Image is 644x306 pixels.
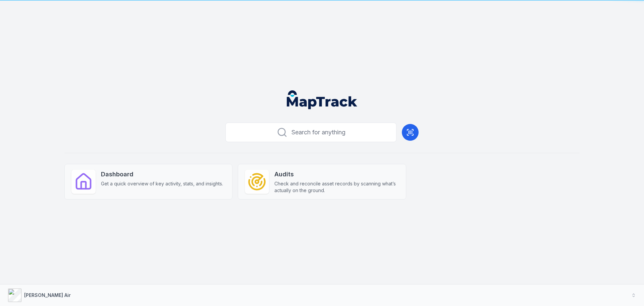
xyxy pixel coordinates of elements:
[291,128,345,137] span: Search for anything
[225,123,396,142] button: Search for anything
[101,180,223,187] span: Get a quick overview of key activity, stats, and insights.
[64,164,232,200] a: DashboardGet a quick overview of key activity, stats, and insights.
[276,90,368,109] nav: Global
[274,180,399,194] span: Check and reconcile asset records by scanning what’s actually on the ground.
[274,170,399,179] strong: Audits
[101,170,223,179] strong: Dashboard
[238,164,406,200] a: AuditsCheck and reconcile asset records by scanning what’s actually on the ground.
[24,292,71,298] strong: [PERSON_NAME] Air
